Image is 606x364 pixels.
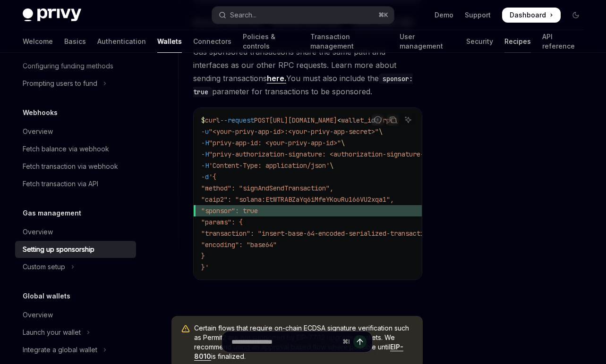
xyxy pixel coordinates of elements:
[504,30,531,53] a: Recipes
[353,335,367,348] button: Send message
[372,114,384,126] button: Report incorrect code
[15,241,136,258] a: Setting up sponsorship
[435,10,453,20] a: Demo
[23,327,81,338] div: Launch your wallet
[510,10,546,20] span: Dashboard
[15,258,136,275] button: Toggle Custom setup section
[201,240,277,249] span: "encoding": "base64"
[193,45,422,98] span: Gas sponsored transactions share the same path and interfaces as our other RPC requests. Learn mo...
[23,244,94,255] div: Setting up sponsorship
[181,324,190,334] svg: Warning
[201,161,209,170] span: -H
[243,30,299,53] a: Policies & controls
[23,178,98,190] div: Fetch transaction via API
[269,116,337,124] span: [URL][DOMAIN_NAME]
[254,116,269,124] span: POST
[23,309,53,321] div: Overview
[15,341,136,358] button: Toggle Integrate a global wallet section
[542,30,583,53] a: API reference
[337,116,341,124] span: <
[341,139,345,147] span: \
[209,127,379,136] span: "<your-privy-app-id>:<your-privy-app-secret>"
[15,306,136,323] a: Overview
[23,126,53,137] div: Overview
[23,143,109,155] div: Fetch balance via webhook
[201,263,209,272] span: }'
[15,123,136,140] a: Overview
[157,30,182,53] a: Wallets
[23,30,53,53] a: Welcome
[23,344,97,356] div: Integrate a global wallet
[201,184,333,192] span: "method": "signAndSendTransaction",
[15,158,136,175] a: Fetch transaction via webhook
[220,116,254,124] span: --request
[209,139,341,147] span: "privy-app-id: <your-privy-app-id>"
[201,195,394,204] span: "caip2": "solana:EtWTRABZaYq6iMfeYKouRu166VU2xqa1",
[201,218,243,226] span: "params": {
[193,30,231,53] a: Connectors
[310,30,388,53] a: Transaction management
[465,10,491,20] a: Support
[379,127,383,136] span: \
[15,175,136,192] a: Fetch transaction via API
[15,75,136,92] button: Toggle Prompting users to fund section
[23,161,118,172] div: Fetch transaction via webhook
[502,8,561,23] a: Dashboard
[201,116,205,124] span: $
[15,324,136,341] button: Toggle Launch your wallet section
[23,8,81,22] img: dark logo
[212,7,394,24] button: Open search
[209,173,216,181] span: '{
[23,78,97,89] div: Prompting users to fund
[267,74,286,83] a: here.
[23,207,81,219] h5: Gas management
[387,114,399,126] button: Copy the contents from the code block
[23,290,70,302] h5: Global wallets
[400,30,455,53] a: User management
[23,261,65,273] div: Custom setup
[378,11,388,19] span: ⌘ K
[201,229,439,238] span: "transaction": "insert-base-64-encoded-serialized-transaction",
[402,114,414,126] button: Ask AI
[193,74,413,97] code: sponsor: true
[201,207,258,215] span: "sponsor": true
[201,173,209,181] span: -d
[209,161,330,170] span: 'Content-Type: application/json'
[64,30,86,53] a: Basics
[341,116,371,124] span: wallet_i
[466,30,493,53] a: Security
[194,323,413,361] span: Certain flows that require on-chain ECDSA signature verification such as Permit2 are not supporte...
[201,139,209,147] span: -H
[330,161,333,170] span: \
[15,223,136,240] a: Overview
[201,127,209,136] span: -u
[97,30,146,53] a: Authentication
[205,116,220,124] span: curl
[23,107,58,118] h5: Webhooks
[209,150,473,158] span: "privy-authorization-signature: <authorization-signature-for-request>"
[201,252,205,260] span: }
[568,8,583,23] button: Toggle dark mode
[230,9,256,21] div: Search...
[201,150,209,158] span: -H
[15,141,136,157] a: Fetch balance via webhook
[23,226,53,238] div: Overview
[231,331,339,352] input: Ask a question...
